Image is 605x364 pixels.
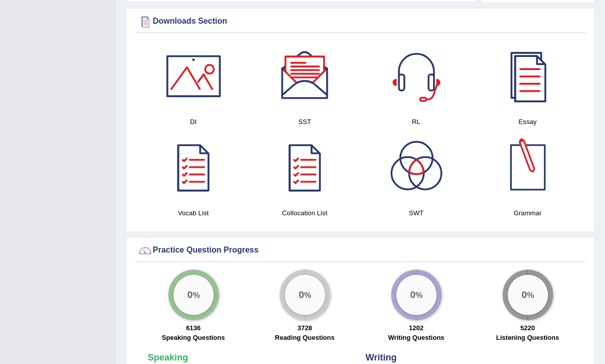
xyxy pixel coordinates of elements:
[521,289,527,300] big: 0
[254,116,355,127] h4: SST
[275,333,334,342] label: Reading Questions
[366,208,467,218] h4: SWT
[254,208,355,218] h4: Collocation List
[138,243,583,258] div: Practice Question Progress
[138,14,583,29] div: Downloads Section
[366,352,397,362] strong: Writing
[148,352,188,362] strong: Speaking
[520,324,535,332] strong: 5220
[396,275,437,315] div: %
[477,208,578,218] h4: Grammar
[285,275,325,315] div: %
[477,116,578,127] h4: Essay
[508,275,548,315] div: %
[143,116,244,127] h4: DI
[496,333,559,342] label: Listening Questions
[143,208,244,218] h4: Vocab List
[162,333,225,342] label: Speaking Questions
[186,324,201,332] strong: 6136
[173,275,214,315] div: %
[410,289,415,300] big: 0
[187,289,193,300] big: 0
[297,324,312,332] strong: 3728
[298,289,304,300] big: 0
[366,116,467,127] h4: RL
[409,324,423,332] strong: 1202
[388,333,445,342] label: Writing Questions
